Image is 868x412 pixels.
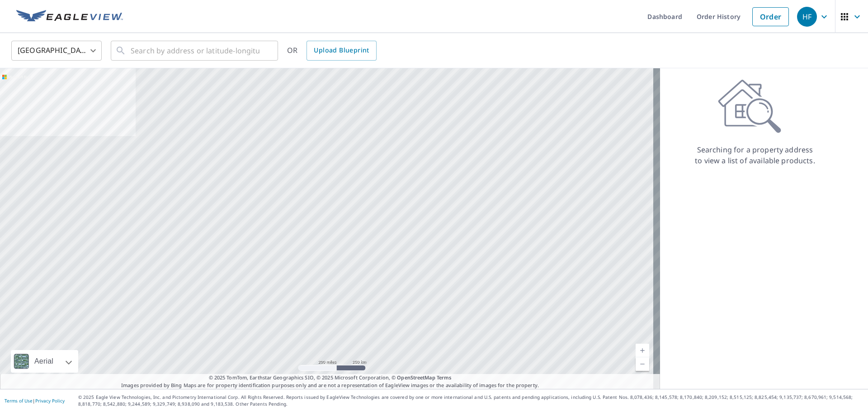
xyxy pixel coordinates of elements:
p: Searching for a property address to view a list of available products. [694,144,816,166]
p: | [5,398,65,403]
a: OpenStreetMap [397,374,435,381]
a: Terms of Use [5,398,33,404]
div: HF [797,7,817,27]
a: Current Level 5, Zoom In [636,344,649,357]
span: Upload Blueprint [314,45,369,56]
div: [GEOGRAPHIC_DATA] [11,38,102,63]
input: Search by address or latitude-longitude [131,38,259,63]
a: Terms [437,374,452,381]
a: Current Level 5, Zoom Out [636,357,649,371]
span: © 2025 TomTom, Earthstar Geographics SIO, © 2025 Microsoft Corporation, © [209,374,452,382]
a: Upload Blueprint [307,41,376,61]
div: Aerial [11,350,78,373]
a: Privacy Policy [35,398,65,404]
div: Aerial [32,350,56,373]
p: © 2025 Eagle View Technologies, Inc. and Pictometry International Corp. All Rights Reserved. Repo... [78,394,863,407]
div: OR [287,41,377,61]
a: Order [752,7,789,26]
img: EV Logo [16,10,123,24]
